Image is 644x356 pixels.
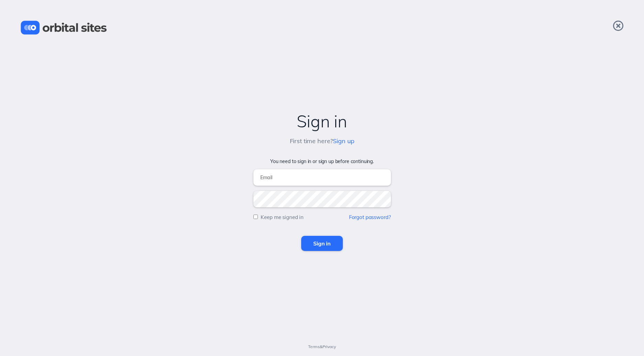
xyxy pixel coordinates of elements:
form: You need to sign in or sign up before continuing. [7,159,637,251]
a: Sign up [333,137,354,145]
a: Privacy [323,344,336,349]
a: Forgot password? [349,214,391,220]
label: Keep me signed in [261,214,304,220]
h2: Sign in [7,112,637,131]
img: Orbital Sites Logo [21,21,107,35]
h5: First time here? [290,138,354,145]
input: Sign in [301,236,343,251]
input: Email [253,169,391,186]
a: Terms [308,344,319,349]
